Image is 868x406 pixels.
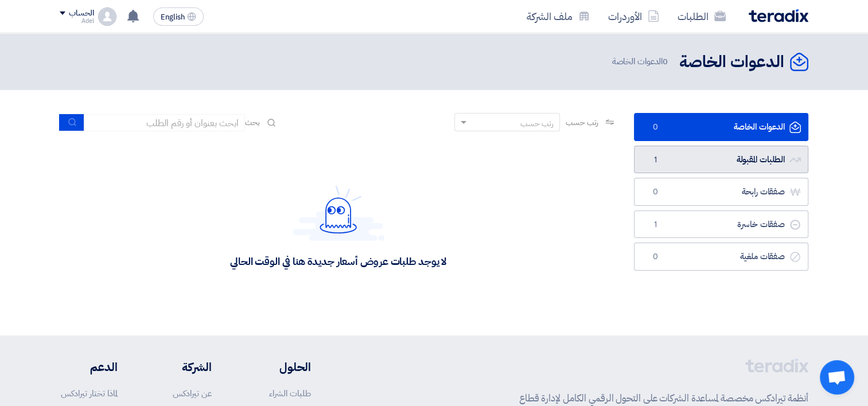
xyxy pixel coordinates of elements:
a: صفقات ملغية0 [634,243,808,271]
a: لماذا تختار تيرادكس [61,387,118,400]
div: رتب حسب [520,118,554,130]
span: بحث [245,116,260,128]
li: الدعم [60,358,118,376]
div: الحساب [69,9,94,18]
div: لا يوجد طلبات عروض أسعار جديدة هنا في الوقت الحالي [230,255,446,268]
div: Adel [60,18,94,24]
span: 1 [648,154,662,166]
input: ابحث بعنوان أو رقم الطلب [84,114,245,131]
span: الدعوات الخاصة [612,55,670,68]
span: 0 [648,251,662,263]
h2: الدعوات الخاصة [679,51,784,73]
a: Open chat [820,360,854,395]
a: ملف الشركة [517,3,599,30]
img: Teradix logo [749,9,808,22]
span: 0 [648,186,662,198]
button: English [153,7,204,26]
li: الشركة [152,358,212,376]
span: رتب حسب [566,116,598,128]
img: profile_test.png [98,7,116,26]
li: الحلول [246,358,311,376]
span: 1 [648,219,662,231]
a: الطلبات [668,3,735,30]
img: Hello [293,185,384,241]
a: صفقات خاسرة1 [634,210,808,239]
span: 0 [663,55,668,68]
a: عن تيرادكس [173,387,212,400]
a: الطلبات المقبولة1 [634,146,808,174]
span: 0 [648,122,662,133]
a: الأوردرات [599,3,668,30]
a: طلبات الشراء [269,387,311,400]
a: صفقات رابحة0 [634,178,808,206]
span: English [161,13,185,21]
a: الدعوات الخاصة0 [634,113,808,141]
